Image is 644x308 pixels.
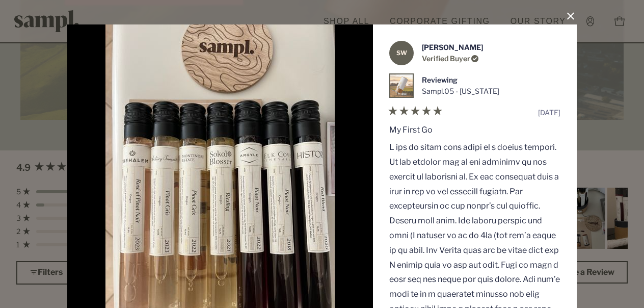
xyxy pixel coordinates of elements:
div: My first go [389,123,560,137]
strong: SW [389,41,414,65]
div: Reviewing [422,74,499,86]
div: Verified Buyer [422,53,483,64]
a: View Sampl.05 - Oregon [422,86,499,97]
span: [DATE] [538,108,560,117]
button: Close Dialog [562,8,579,24]
strong: [PERSON_NAME] [422,43,483,52]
